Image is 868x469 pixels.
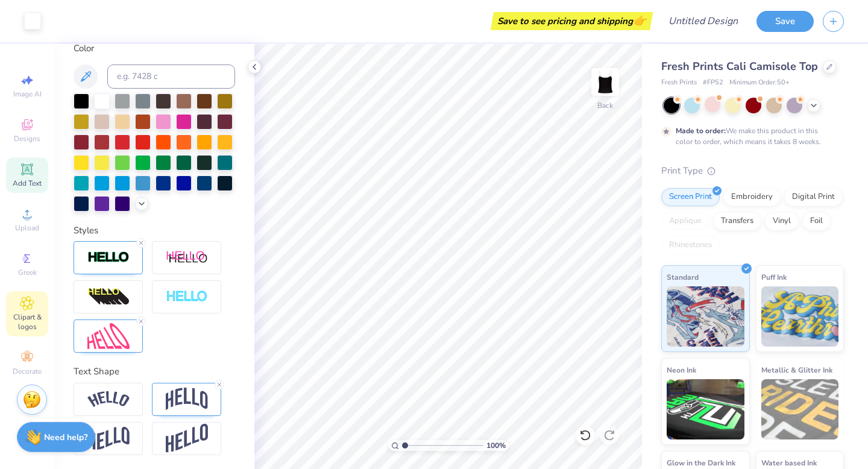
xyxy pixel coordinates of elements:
[494,12,650,30] div: Save to see pricing and shipping
[166,424,208,453] img: Rise
[661,236,720,254] div: Rhinestones
[87,323,130,349] img: Free Distort
[87,251,130,265] img: Stroke
[633,13,646,28] span: 👉
[87,288,130,307] img: 3d Illusion
[667,286,744,347] img: Standard
[166,250,208,265] img: Shadow
[6,312,48,332] span: Clipart & logos
[761,379,839,439] img: Metallic & Glitter Ink
[667,364,696,376] span: Neon Ink
[87,427,130,450] img: Flag
[87,391,130,408] img: Arc
[18,268,37,277] span: Greek
[15,223,39,233] span: Upload
[661,164,844,178] div: Print Type
[729,78,790,88] span: Minimum Order: 50 +
[667,271,699,283] span: Standard
[667,379,744,439] img: Neon Ink
[166,290,208,304] img: Negative Space
[765,212,799,230] div: Vinyl
[784,188,843,206] div: Digital Print
[44,432,87,443] strong: Need help?
[661,188,720,206] div: Screen Print
[761,271,787,283] span: Puff Ink
[661,212,709,230] div: Applique
[166,388,208,411] img: Arch
[761,456,817,469] span: Water based Ink
[661,59,818,74] span: Fresh Prints Cali Camisole Top
[756,11,814,32] button: Save
[13,89,42,99] span: Image AI
[74,224,235,238] div: Styles
[723,188,781,206] div: Embroidery
[107,65,235,89] input: e.g. 7428 c
[74,365,235,379] div: Text Shape
[667,456,735,469] span: Glow in the Dark Ink
[74,42,235,55] div: Color
[676,125,824,147] div: We make this product in this color to order, which means it takes 8 weeks.
[661,78,697,88] span: Fresh Prints
[13,178,42,188] span: Add Text
[676,126,726,136] strong: Made to order:
[659,9,747,33] input: Untitled Design
[713,212,761,230] div: Transfers
[13,367,42,376] span: Decorate
[802,212,831,230] div: Foil
[14,134,40,143] span: Designs
[597,100,613,111] div: Back
[761,286,839,347] img: Puff Ink
[761,364,832,376] span: Metallic & Glitter Ink
[593,70,617,94] img: Back
[486,440,506,451] span: 100 %
[703,78,723,88] span: # FP52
